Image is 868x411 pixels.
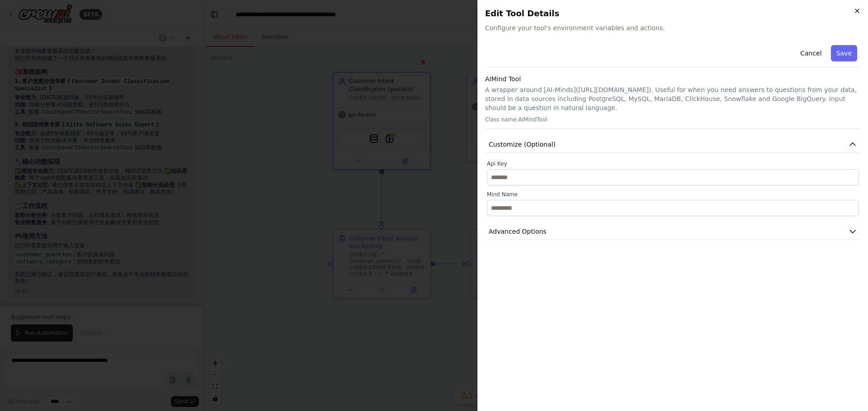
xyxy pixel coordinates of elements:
[487,160,859,167] label: Api Key
[485,223,861,240] button: Advanced Options
[795,45,827,61] button: Cancel
[831,45,857,61] button: Save
[485,23,861,32] span: Configure your tool's environment variables and actions.
[485,85,861,112] p: A wrapper around [AI-Minds]([URL][DOMAIN_NAME]). Useful for when you need answers to questions fr...
[485,116,861,123] p: Class name: AIMindTool
[485,136,861,153] button: Customize (Optional)
[487,191,859,198] label: Mind Name
[485,74,861,83] h3: AIMind Tool
[485,7,861,20] h2: Edit Tool Details
[489,227,547,236] span: Advanced Options
[489,140,556,149] span: Customize (Optional)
